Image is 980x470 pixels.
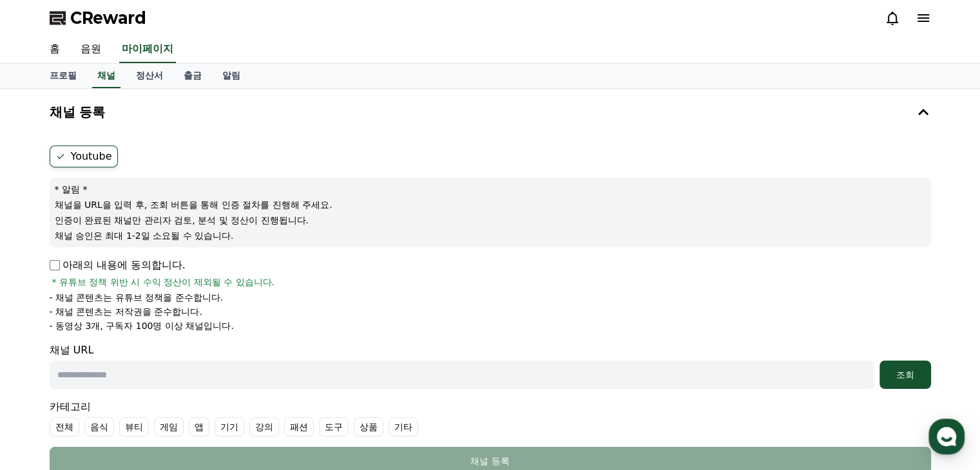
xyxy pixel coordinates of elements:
[126,64,173,88] a: 정산서
[199,382,215,393] span: 설정
[50,291,224,304] p: - 채널 콘텐츠는 유튜브 정책을 준수합니다.
[212,64,251,88] a: 알림
[84,417,114,437] label: 음식
[319,417,349,437] label: 도구
[354,417,383,437] label: 상품
[50,417,79,437] label: 전체
[50,258,186,273] p: 아래의 내용에 동의합니다.
[119,417,149,437] label: 뷰티
[44,94,936,130] button: 채널 등록
[879,361,931,389] button: 조회
[189,417,209,437] label: 앱
[50,8,146,28] a: CReward
[50,319,234,332] p: - 동영상 3개, 구독자 100명 이상 채널입니다.
[173,64,212,88] a: 출금
[50,399,931,437] div: 카테고리
[4,363,85,395] a: 홈
[39,36,70,63] a: 홈
[39,64,87,88] a: 프로필
[154,417,184,437] label: 게임
[50,305,202,318] p: - 채널 콘텐츠는 저작권을 준수합니다.
[118,383,133,393] span: 대화
[119,36,176,63] a: 마이페이지
[70,36,111,63] a: 음원
[215,417,244,437] label: 기기
[55,214,926,227] p: 인증이 완료된 채널만 관리자 검토, 분석 및 정산이 진행됩니다.
[52,276,275,288] span: * 유튜브 정책 위반 시 수익 정산이 제외될 수 있습니다.
[92,64,120,88] a: 채널
[885,368,926,381] div: 조회
[70,8,146,28] span: CReward
[389,417,418,437] label: 기타
[50,105,106,119] h4: 채널 등록
[249,417,279,437] label: 강의
[85,363,166,395] a: 대화
[50,343,931,389] div: 채널 URL
[55,229,926,242] p: 채널 승인은 최대 1-2일 소요될 수 있습니다.
[41,382,48,393] span: 홈
[55,198,926,211] p: 채널을 URL을 입력 후, 조회 버튼을 통해 인증 절차를 진행해 주세요.
[284,417,314,437] label: 패션
[50,146,118,167] label: Youtube
[166,363,247,395] a: 설정
[75,455,905,467] div: 채널 등록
